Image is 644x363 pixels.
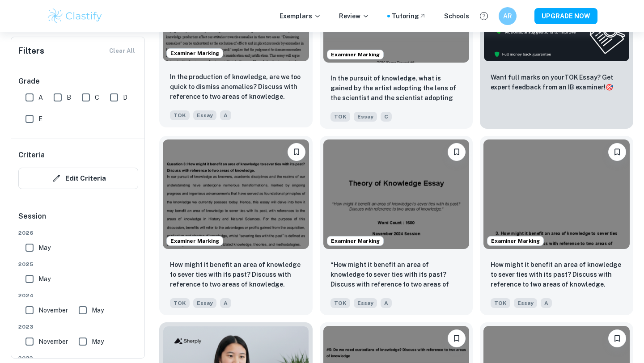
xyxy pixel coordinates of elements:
span: TOK [170,298,190,308]
p: “How might it benefit an area of knowledge to sever ties with its past? Discuss with reference to... [330,260,462,290]
span: Essay [193,298,216,308]
span: 2023 [18,323,138,331]
span: May [92,305,104,315]
p: In the production of knowledge, are we too quick to dismiss anomalies? Discuss with reference to ... [170,72,302,101]
span: 2025 [18,260,138,268]
a: Examiner MarkingBookmark“How might it benefit an area of knowledge to sever ties with its past? D... [320,136,473,315]
button: Bookmark [448,143,466,161]
img: Clastify logo [47,7,103,25]
button: Bookmark [608,329,626,347]
span: 2026 [18,229,138,237]
h6: Criteria [18,150,45,160]
span: A [381,298,392,308]
span: TOK [170,110,190,120]
span: November [38,337,68,346]
a: Tutoring [392,11,426,21]
img: TOK Essay example thumbnail: How might it benefit an area of knowledg [483,139,630,249]
span: Essay [514,298,537,308]
p: Want full marks on your TOK Essay ? Get expert feedback from an IB examiner! [491,72,623,92]
span: November [38,305,68,315]
h6: Filters [18,45,44,57]
a: Examiner MarkingBookmarkHow might it benefit an area of knowledge to sever ties with its past? Di... [159,136,313,315]
button: Help and Feedback [476,8,491,24]
h6: AR [503,11,513,21]
span: A [220,110,231,120]
span: E [38,114,42,124]
span: Essay [354,112,377,122]
span: A [220,298,231,308]
span: Essay [354,298,377,308]
span: 🎯 [606,84,613,91]
span: Examiner Marking [327,51,383,59]
p: How might it benefit an area of knowledge to sever ties with its past? Discuss with reference to ... [491,260,623,289]
span: Examiner Marking [167,49,223,57]
button: AR [499,7,517,25]
a: Schools [444,11,469,21]
span: C [95,93,99,102]
span: A [541,298,552,308]
button: Edit Criteria [18,168,138,189]
button: Bookmark [608,143,626,161]
span: Essay [193,110,216,120]
button: UPGRADE NOW [534,8,597,24]
button: Bookmark [448,329,466,347]
p: In the pursuit of knowledge, what is gained by the artist adopting the lens of the scientist and ... [330,73,462,104]
span: May [92,337,104,346]
a: Examiner MarkingBookmarkHow might it benefit an area of knowledge to sever ties with its past? Di... [480,136,633,315]
p: Exemplars [280,11,321,21]
h6: Grade [18,76,138,87]
span: A [38,93,43,102]
p: Review [339,11,369,21]
span: TOK [330,112,350,122]
img: TOK Essay example thumbnail: How might it benefit an area of knowledg [163,139,309,249]
span: May [38,243,51,253]
span: B [67,93,71,102]
span: Examiner Marking [167,237,223,245]
span: Examiner Marking [327,237,383,245]
span: C [381,112,392,122]
img: TOK Essay example thumbnail: “How might it benefit an area of knowled [323,139,470,249]
span: TOK [491,298,510,308]
h6: Session [18,211,138,229]
span: 2022 [18,354,138,362]
span: May [38,274,51,284]
span: Examiner Marking [487,237,543,245]
p: How might it benefit an area of knowledge to sever ties with its past? Discuss with reference to ... [170,260,302,289]
span: TOK [330,298,350,308]
span: D [123,93,127,102]
button: Bookmark [288,143,305,161]
span: 2024 [18,291,138,300]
